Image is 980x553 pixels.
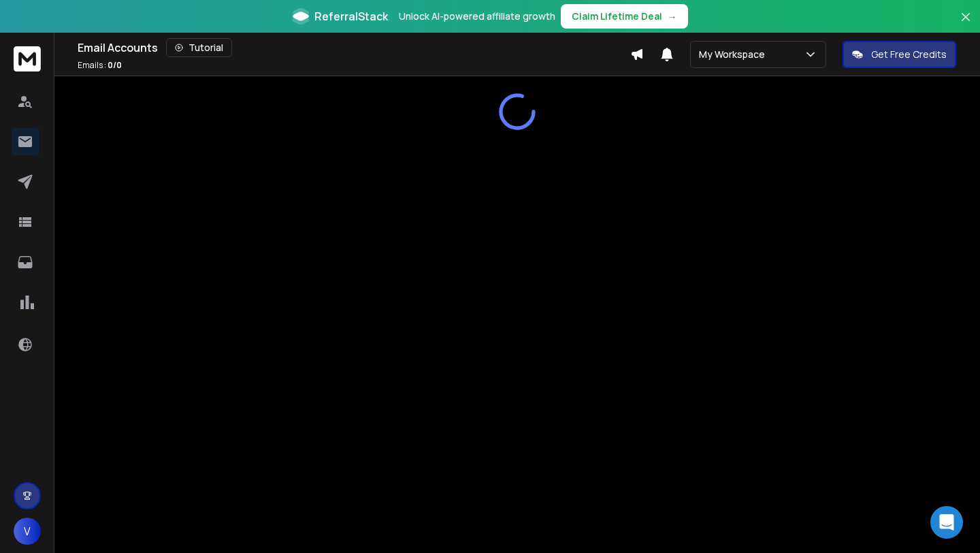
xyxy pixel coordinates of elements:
p: Unlock AI-powered affiliate growth [399,10,555,23]
p: Get Free Credits [871,48,947,61]
p: Emails : [78,60,122,71]
button: Close banner [957,8,975,41]
span: 0 / 0 [108,59,122,71]
div: Open Intercom Messenger [930,506,963,539]
span: ReferralStack [314,8,388,25]
button: V [14,518,41,545]
button: Get Free Credits [843,41,956,68]
button: Tutorial [166,38,232,57]
span: → [668,10,677,23]
div: Email Accounts [78,38,630,57]
button: Claim Lifetime Deal→ [561,4,688,29]
p: My Workspace [699,48,770,61]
